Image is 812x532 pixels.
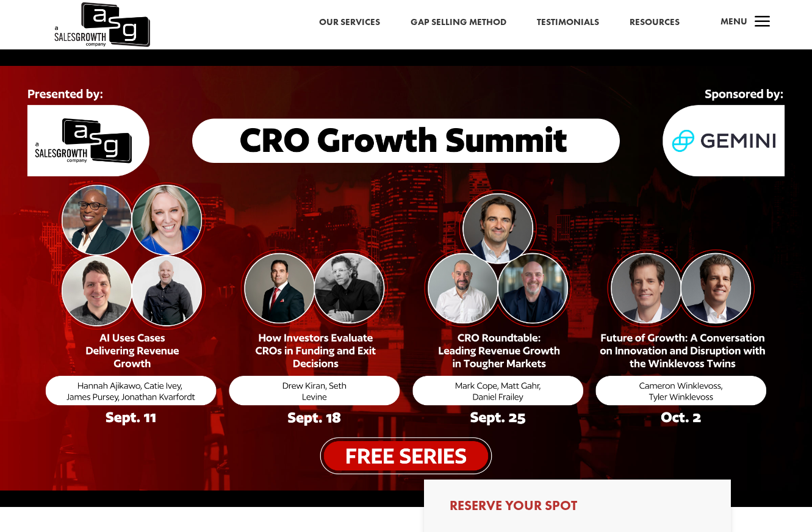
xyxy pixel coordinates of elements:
h3: Reserve Your Spot [450,499,705,519]
span: a [750,10,775,35]
a: Resources [630,15,680,31]
a: Gap Selling Method [411,15,506,31]
a: Testimonials [537,15,599,31]
span: Menu [720,15,747,27]
a: Our Services [319,15,380,31]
